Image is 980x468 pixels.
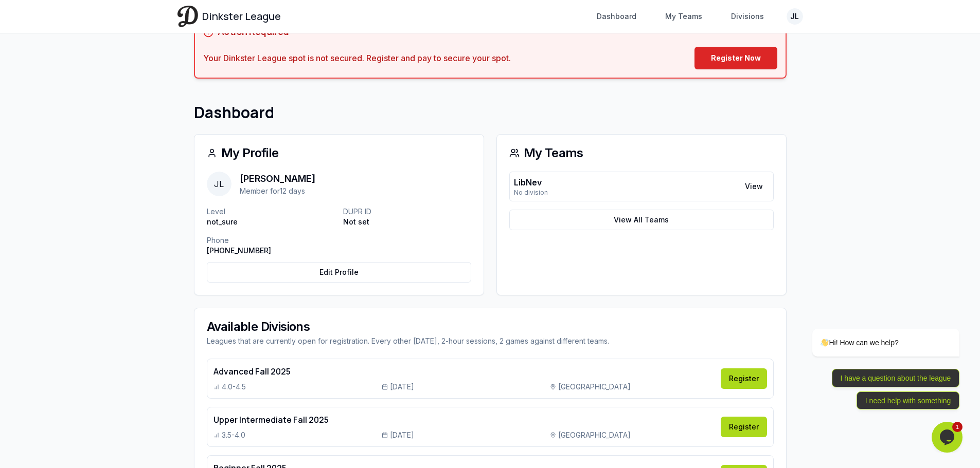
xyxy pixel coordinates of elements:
[207,217,335,227] p: not_sure
[739,177,769,196] a: View
[694,47,777,69] a: Register Now
[558,430,631,440] span: [GEOGRAPHIC_DATA]
[591,7,643,26] a: Dashboard
[514,176,548,189] p: LibNev
[207,207,335,217] p: Level
[213,365,715,378] h4: Advanced Fall 2025
[390,382,414,392] span: [DATE]
[721,417,767,437] a: Register
[207,235,335,246] p: Phone
[343,217,471,227] p: Not set
[213,414,715,426] h4: Upper Intermediate Fall 2025
[207,262,471,283] a: Edit Profile
[222,430,245,440] span: 3.5-4.0
[207,172,231,196] span: JL
[343,207,471,217] p: DUPR ID
[203,52,511,64] div: Your Dinkster League spot is not secured. Register and pay to secure your spot.
[207,147,471,159] div: My Profile
[207,336,774,346] div: Leagues that are currently open for registration. Every other [DATE], 2-hour sessions, 2 games ag...
[932,422,965,453] iframe: chat widget
[194,103,787,122] h1: Dashboard
[558,382,631,392] span: [GEOGRAPHIC_DATA]
[177,6,281,27] a: Dinkster League
[509,147,774,159] div: My Teams
[240,186,315,196] p: Member for 12 days
[514,189,548,197] p: No division
[725,7,770,26] a: Divisions
[222,382,246,392] span: 4.0-4.5
[659,7,708,26] a: My Teams
[721,368,767,389] a: Register
[787,8,803,25] button: JL
[177,6,198,27] img: Dinkster
[509,210,774,230] a: View All Teams
[779,236,965,417] iframe: chat widget
[207,321,774,333] div: Available Divisions
[390,430,414,440] span: [DATE]
[207,246,335,256] p: [PHONE_NUMBER]
[202,9,281,24] span: Dinkster League
[240,172,315,186] p: [PERSON_NAME]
